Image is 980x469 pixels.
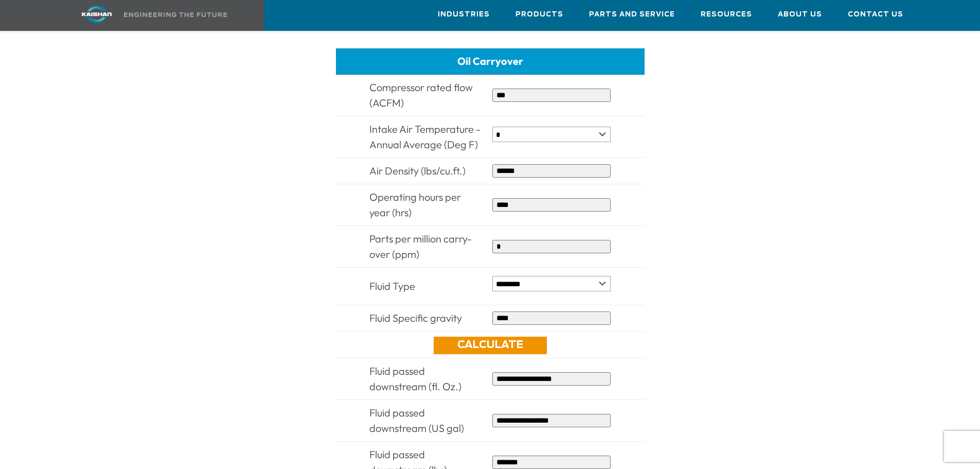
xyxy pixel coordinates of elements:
span: Operating hours per year (hrs) [369,190,461,219]
span: Fluid passed downstream (US gal) [369,406,464,435]
a: About Us [778,1,822,28]
span: Intake Air Temperature - Annual Average (Deg F) [369,123,480,151]
a: Industries [438,1,490,28]
img: kaishan logo [58,5,135,23]
a: Parts and Service [589,1,675,28]
a: Contact Us [848,1,903,28]
span: Fluid Type [369,280,415,292]
span: About Us [778,9,822,21]
a: Calculate [434,337,547,354]
span: Air Density (lbs/cu.ft.) [369,164,466,177]
span: Parts and Service [589,9,675,21]
a: Products [515,1,563,28]
img: Engineering the future [124,12,227,17]
span: Parts per million carry-over (ppm) [369,232,472,260]
a: Resources [701,1,752,28]
span: Compressor rated flow (ACFM) [369,81,473,109]
span: Industries [438,9,490,21]
span: Oil Carryover [457,55,523,67]
span: Resources [701,9,752,21]
span: Fluid Specific gravity [369,311,462,324]
span: Products [515,9,563,21]
span: Contact Us [848,9,903,21]
span: Fluid passed downstream (fl. Oz.) [369,364,461,393]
